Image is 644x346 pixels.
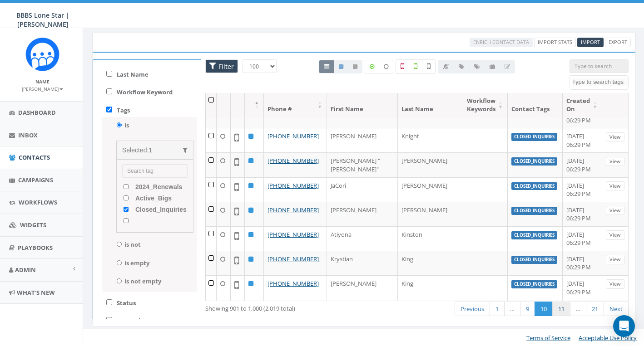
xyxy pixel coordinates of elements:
[606,255,624,264] a: View
[604,302,629,317] a: Next
[504,302,520,317] a: …
[398,251,463,275] td: King
[563,152,602,177] td: [DATE] 06:29 PM
[398,202,463,226] td: [PERSON_NAME]
[327,251,398,275] td: Krystian
[534,38,576,47] a: Import Stats
[563,93,602,117] th: Created On: activate to sort column ascending
[22,84,63,93] a: [PERSON_NAME]
[606,206,624,215] a: View
[579,334,637,342] a: Acceptable Use Policy
[327,202,398,226] td: [PERSON_NAME]
[398,128,463,152] td: Knight
[327,300,398,324] td: [PERSON_NAME]
[18,131,38,139] span: Inbox
[19,198,57,206] span: Workflows
[586,302,604,317] a: 21
[581,39,600,45] span: Import
[124,259,149,268] label: is empty
[605,38,631,47] a: Export
[18,244,53,252] span: Playbooks
[455,302,490,317] a: Previous
[18,108,56,117] span: Dashboard
[268,279,319,288] a: [PHONE_NUMBER]
[398,275,463,300] td: King
[327,226,398,251] td: Atiyona
[327,275,398,300] td: [PERSON_NAME]
[606,157,624,166] a: View
[268,156,319,165] a: [PHONE_NUMBER]
[511,182,557,190] label: Closed_Inquiries
[117,317,156,325] label: Created Date
[511,280,557,288] label: Closed_Inquiries
[511,157,557,166] label: Closed_Inquiries
[409,59,422,74] label: Validated
[268,230,319,239] a: [PHONE_NUMBER]
[216,62,234,71] span: Filter
[17,288,55,297] span: What's New
[552,302,570,317] a: 11
[398,300,463,324] td: King
[35,78,50,85] small: Name
[123,207,129,212] input: Closed_Inquiries
[398,152,463,177] td: [PERSON_NAME]
[563,177,602,202] td: [DATE] 06:29 PM
[511,133,557,141] label: Closed_Inquiries
[268,132,319,140] a: [PHONE_NUMBER]
[398,93,463,117] th: Last Name
[606,230,624,240] a: View
[613,315,635,337] div: Open Intercom Messenger
[18,176,53,184] span: Campaigns
[606,132,624,142] a: View
[563,275,602,300] td: [DATE] 06:29 PM
[490,302,505,317] a: 1
[327,177,398,202] td: JaCori
[117,88,173,97] label: Workflow Keyword
[149,146,152,154] span: 1
[117,106,130,115] label: Tags
[535,302,553,317] a: 10
[268,181,319,190] a: [PHONE_NUMBER]
[563,226,602,251] td: [DATE] 06:29 PM
[123,195,129,200] input: Active_Bigs
[19,153,50,161] span: Contacts
[133,206,187,213] span: Closed_Inquiries
[520,302,535,317] a: 9
[123,218,129,223] input: Dallas_Lapsed_Donors
[379,60,393,73] label: Data not Enriched
[526,334,570,342] a: Terms of Service
[570,59,629,73] input: Type to search
[124,240,141,249] label: is not
[15,266,36,274] span: Admin
[124,277,161,286] label: is not empty
[570,302,586,317] a: …
[396,59,409,74] label: Not a Mobile
[563,202,602,226] td: [DATE] 06:29 PM
[511,207,557,215] label: Closed_Inquiries
[268,255,319,263] a: [PHONE_NUMBER]
[133,195,172,202] span: Active_Bigs
[122,164,188,178] input: Search tag
[264,93,327,117] th: Phone #: activate to sort column ascending
[122,146,149,154] span: Selected:
[327,93,398,117] th: First Name
[117,70,149,79] label: Last Name
[22,86,63,92] small: [PERSON_NAME]
[511,256,557,264] label: Closed_Inquiries
[577,38,604,47] a: Import
[511,231,557,239] label: Closed_Inquiries
[563,128,602,152] td: [DATE] 06:29 PM
[606,181,624,191] a: View
[20,221,46,229] span: Widgets
[508,93,563,117] th: Contact Tags
[268,206,319,214] a: [PHONE_NUMBER]
[606,279,624,289] a: View
[327,152,398,177] td: [PERSON_NAME] "[PERSON_NAME]"
[133,183,183,190] span: 2024_Renewals
[205,301,374,313] div: Showing 901 to 1,000 (2,019 total)
[422,59,436,74] label: Not Validated
[398,177,463,202] td: [PERSON_NAME]
[327,128,398,152] td: [PERSON_NAME]
[16,11,69,29] span: BBBS Lone Star | [PERSON_NAME]
[398,226,463,251] td: Kinston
